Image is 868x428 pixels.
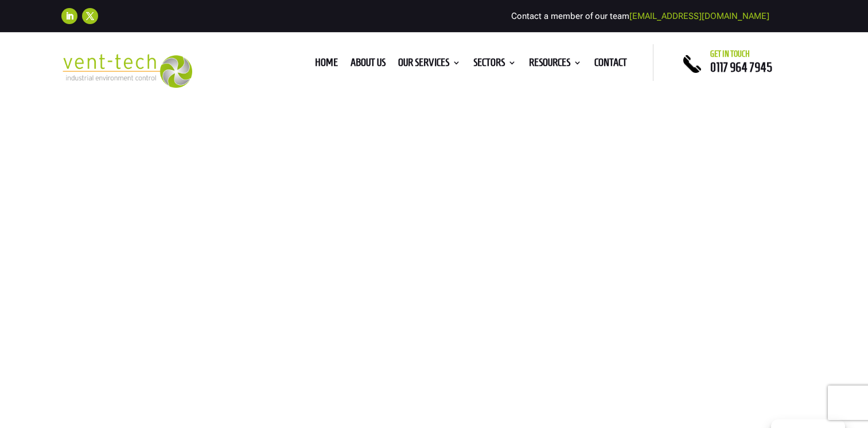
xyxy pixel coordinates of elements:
[61,8,77,24] a: Follow on LinkedIn
[710,49,750,59] span: Get in touch
[629,11,769,21] a: [EMAIL_ADDRESS][DOMAIN_NAME]
[511,11,769,21] span: Contact a member of our team
[473,59,516,71] a: Sectors
[529,59,582,71] a: Resources
[315,59,338,71] a: Home
[594,59,627,71] a: Contact
[710,60,772,74] a: 0117 964 7945
[351,59,386,71] a: About us
[61,54,193,88] img: 2023-09-27T08_35_16.549ZVENT-TECH---Clear-background
[398,59,461,71] a: Our Services
[82,8,98,24] a: Follow on X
